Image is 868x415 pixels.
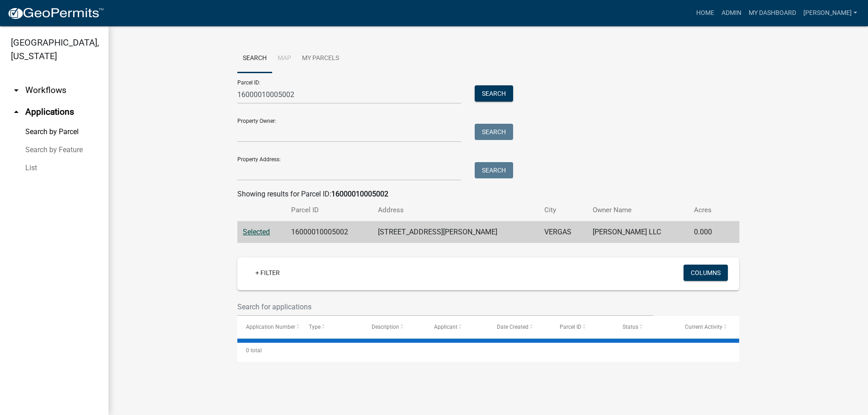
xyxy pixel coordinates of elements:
[488,316,551,338] datatable-header-cell: Date Created
[363,316,426,338] datatable-header-cell: Description
[684,265,728,281] button: Columns
[286,200,373,221] th: Parcel ID
[718,5,745,22] a: Admin
[497,324,528,330] span: Date Created
[587,200,689,221] th: Owner Name
[237,316,300,338] datatable-header-cell: Application Number
[475,124,513,140] button: Search
[300,316,363,338] datatable-header-cell: Type
[237,298,653,316] input: Search for applications
[373,200,539,221] th: Address
[685,324,722,330] span: Current Activity
[246,324,295,330] span: Application Number
[434,324,458,330] span: Applicant
[475,85,513,102] button: Search
[297,44,344,73] a: My Parcels
[614,316,677,338] datatable-header-cell: Status
[243,228,270,236] a: Selected
[689,221,726,243] td: 0.000
[560,324,581,330] span: Parcel ID
[248,265,287,281] a: + Filter
[373,221,539,243] td: [STREET_ADDRESS][PERSON_NAME]
[331,190,388,198] strong: 16000010005002
[551,316,614,338] datatable-header-cell: Parcel ID
[11,85,22,96] i: arrow_drop_down
[693,5,718,22] a: Home
[689,200,726,221] th: Acres
[539,221,587,243] td: VERGAS
[237,339,739,362] div: 0 total
[800,5,861,22] a: [PERSON_NAME]
[539,200,587,221] th: City
[475,162,513,178] button: Search
[745,5,800,22] a: My Dashboard
[372,324,399,330] span: Description
[11,107,22,117] i: arrow_drop_up
[587,221,689,243] td: [PERSON_NAME] LLC
[676,316,739,338] datatable-header-cell: Current Activity
[286,221,373,243] td: 16000010005002
[237,189,739,200] div: Showing results for Parcel ID:
[237,44,272,73] a: Search
[623,324,638,330] span: Status
[425,316,488,338] datatable-header-cell: Applicant
[309,324,321,330] span: Type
